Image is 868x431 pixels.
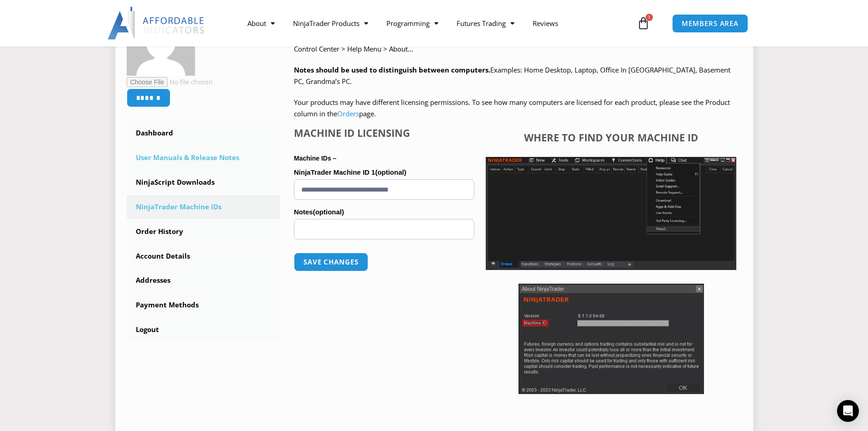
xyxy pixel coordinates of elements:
[127,269,281,292] a: Addresses
[238,13,635,34] nav: Menu
[519,284,704,394] img: Screenshot 2025-01-17 114931 | Affordable Indicators – NinjaTrader
[127,293,281,317] a: Payment Methods
[294,98,730,119] span: Your products may have different licensing permissions. To see how many computers are licensed fo...
[127,195,281,219] a: NinjaTrader Machine IDs
[486,131,736,143] h4: Where to find your Machine ID
[524,13,567,34] a: Reviews
[294,127,474,139] h4: Machine ID Licensing
[294,65,730,86] span: Examples: Home Desktop, Laptop, Office In [GEOGRAPHIC_DATA], Basement PC, Grandma’s PC.
[284,13,377,34] a: NinjaTrader Products
[238,13,284,34] a: About
[313,208,344,216] span: (optional)
[837,400,859,422] div: Open Intercom Messenger
[294,166,474,179] label: NinjaTrader Machine ID 1
[127,146,281,170] a: User Manuals & Release Notes
[337,109,359,118] a: Orders
[294,65,490,74] strong: Notes should be used to distinguish between computers.
[375,168,406,176] span: (optional)
[486,157,736,270] img: Screenshot 2025-01-17 1155544 | Affordable Indicators – NinjaTrader
[447,13,524,34] a: Futures Trading
[127,318,281,342] a: Logout
[127,244,281,268] a: Account Details
[672,14,748,33] a: MEMBERS AREA
[127,121,281,145] a: Dashboard
[377,13,447,34] a: Programming
[127,121,281,342] nav: Account pages
[682,20,739,27] span: MEMBERS AREA
[294,253,368,271] button: Save changes
[127,171,281,194] a: NinjaScript Downloads
[646,14,653,21] span: 1
[623,10,663,36] a: 1
[294,155,336,162] strong: Machine IDs –
[294,205,474,219] label: Notes
[108,7,205,40] img: LogoAI | Affordable Indicators – NinjaTrader
[127,220,281,244] a: Order History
